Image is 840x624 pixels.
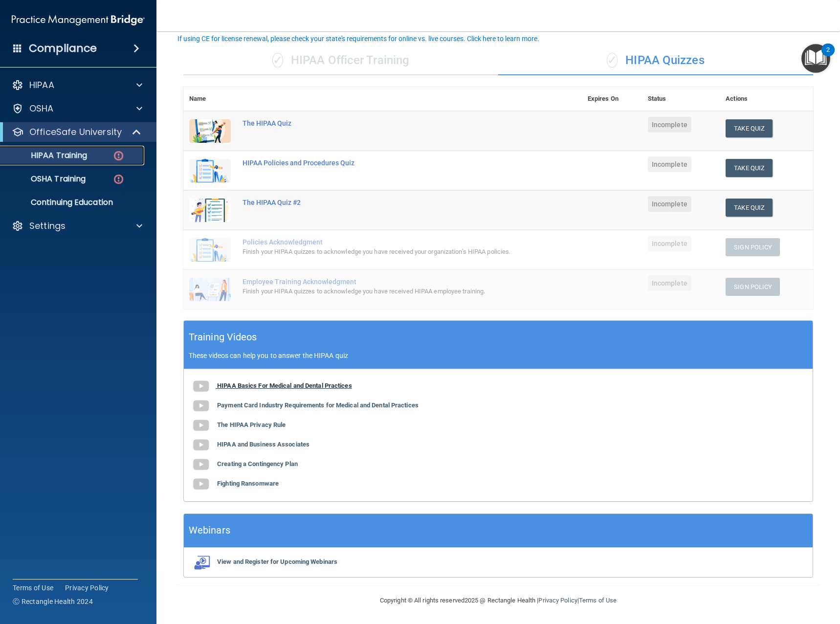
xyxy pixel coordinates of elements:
[12,126,142,138] a: OfficeSafe University
[13,583,53,593] a: Terms of Use
[243,159,533,167] div: HIPAA Policies and Procedures Quiz
[726,159,773,177] button: Take Quiz
[177,35,539,42] div: If using CE for license renewal, please check your state's requirements for online vs. live cours...
[648,236,691,251] span: Incomplete
[243,199,533,206] div: The HIPAA Quiz #2
[183,87,237,111] th: Name
[29,103,54,114] p: OSHA
[29,79,54,91] p: HIPAA
[189,329,257,346] h5: Training Videos
[217,421,286,428] b: The HIPAA Privacy Rule
[498,46,813,75] div: HIPAA Quizzes
[12,10,145,30] img: PMB logo
[191,416,211,435] img: gray_youtube_icon.38fcd6cc.png
[29,220,66,232] p: Settings
[112,173,125,185] img: danger-circle.6113f641.png
[65,583,109,593] a: Privacy Policy
[12,220,142,232] a: Settings
[826,50,830,63] div: 2
[189,352,808,359] p: These videos can help you to answer the HIPAA quiz
[642,87,720,111] th: Status
[29,42,97,55] h4: Compliance
[648,275,691,291] span: Incomplete
[191,435,211,455] img: gray_youtube_icon.38fcd6cc.png
[217,401,419,409] b: Payment Card Industry Requirements for Medical and Dental Practices
[648,196,691,212] span: Incomplete
[6,174,86,184] p: OSHA Training
[243,278,533,286] div: Employee Training Acknowledgment
[243,119,533,127] div: The HIPAA Quiz
[217,480,279,487] b: Fighting Ransomware
[6,198,140,207] p: Continuing Education
[191,555,211,570] img: webinarIcon.c7ebbf15.png
[243,286,533,297] div: Finish your HIPAA quizzes to acknowledge you have received HIPAA employee training.
[12,103,142,114] a: OSHA
[243,238,533,246] div: Policies Acknowledgment
[217,558,337,565] b: View and Register for Upcoming Webinars
[183,46,498,75] div: HIPAA Officer Training
[29,126,122,138] p: OfficeSafe University
[726,278,780,296] button: Sign Policy
[191,474,211,494] img: gray_youtube_icon.38fcd6cc.png
[6,151,87,160] p: HIPAA Training
[217,382,352,389] b: HIPAA Basics For Medical and Dental Practices
[189,522,230,539] h5: Webinars
[648,117,691,133] span: Incomplete
[176,34,541,44] button: If using CE for license renewal, please check your state's requirements for online vs. live cours...
[320,585,677,616] div: Copyright © All rights reserved 2025 @ Rectangle Health | |
[191,455,211,474] img: gray_youtube_icon.38fcd6cc.png
[13,597,93,606] span: Ⓒ Rectangle Health 2024
[720,87,813,111] th: Actions
[726,238,780,256] button: Sign Policy
[217,460,298,468] b: Creating a Contingency Plan
[726,119,773,137] button: Take Quiz
[112,150,125,162] img: danger-circle.6113f641.png
[648,156,691,172] span: Incomplete
[607,53,618,67] span: ✓
[243,246,533,258] div: Finish your HIPAA quizzes to acknowledge you have received your organization’s HIPAA policies.
[726,199,773,217] button: Take Quiz
[272,53,283,67] span: ✓
[801,44,830,73] button: Open Resource Center, 2 new notifications
[191,377,211,396] img: gray_youtube_icon.38fcd6cc.png
[582,87,642,111] th: Expires On
[579,597,617,604] a: Terms of Use
[538,597,577,604] a: Privacy Policy
[191,396,211,416] img: gray_youtube_icon.38fcd6cc.png
[12,79,142,91] a: HIPAA
[217,441,309,448] b: HIPAA and Business Associates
